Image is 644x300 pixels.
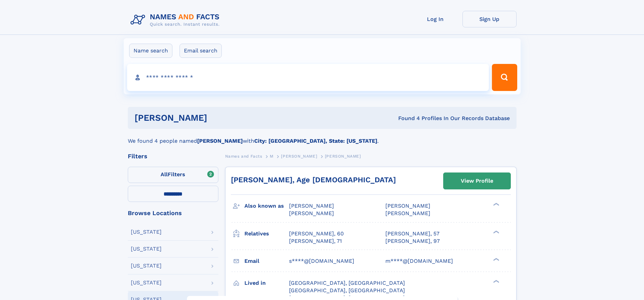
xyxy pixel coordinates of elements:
[444,173,510,189] a: View Profile
[231,176,396,184] a: [PERSON_NAME], Age [DEMOGRAPHIC_DATA]
[408,11,462,27] a: Log In
[289,237,342,245] a: [PERSON_NAME], 71
[135,114,303,122] h1: [PERSON_NAME]
[244,255,289,267] h3: Email
[225,152,262,160] a: Names and Facts
[244,228,289,239] h3: Relatives
[303,115,510,122] div: Found 4 Profiles In Our Records Database
[131,229,162,235] div: [US_STATE]
[129,44,172,58] label: Name search
[385,203,430,209] span: [PERSON_NAME]
[281,154,317,159] span: [PERSON_NAME]
[492,230,500,234] div: ❯
[197,138,243,144] b: [PERSON_NAME]
[461,173,493,189] div: View Profile
[131,263,162,269] div: [US_STATE]
[254,138,377,144] b: City: [GEOGRAPHIC_DATA], State: [US_STATE]
[289,210,334,216] span: [PERSON_NAME]
[325,154,361,159] span: [PERSON_NAME]
[492,64,517,91] button: Search Button
[289,230,344,237] a: [PERSON_NAME], 60
[492,202,500,207] div: ❯
[161,171,168,178] span: All
[462,11,517,27] a: Sign Up
[289,287,405,294] span: [GEOGRAPHIC_DATA], [GEOGRAPHIC_DATA]
[281,152,317,160] a: [PERSON_NAME]
[270,152,273,160] a: M
[180,44,222,58] label: Email search
[385,237,440,245] a: [PERSON_NAME], 97
[289,203,334,209] span: [PERSON_NAME]
[289,280,405,286] span: [GEOGRAPHIC_DATA], [GEOGRAPHIC_DATA]
[128,153,218,159] div: Filters
[128,210,218,216] div: Browse Locations
[131,246,162,252] div: [US_STATE]
[492,257,500,261] div: ❯
[128,167,218,183] label: Filters
[492,279,500,283] div: ❯
[127,64,489,91] input: search input
[385,210,430,216] span: [PERSON_NAME]
[128,11,225,29] img: Logo Names and Facts
[385,230,439,237] a: [PERSON_NAME], 57
[128,129,517,145] div: We found 4 people named with .
[270,154,273,159] span: M
[244,277,289,289] h3: Lived in
[131,280,162,285] div: [US_STATE]
[244,200,289,212] h3: Also known as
